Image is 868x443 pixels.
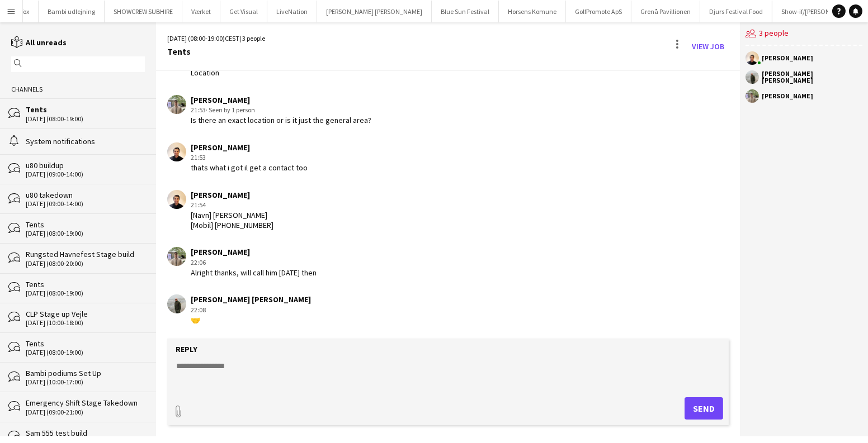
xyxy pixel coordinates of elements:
[26,408,145,416] div: [DATE] (09:00-21:00)
[26,190,145,200] div: u80 takedown
[762,93,813,99] div: [PERSON_NAME]
[26,368,145,378] div: Bambi podiums Set Up
[26,260,145,268] div: [DATE] (08:00-20:00)
[700,1,772,22] button: Djurs Festival Food
[26,104,145,115] div: Tents
[225,34,239,42] span: CEST
[167,46,265,56] div: Tents
[746,22,862,46] div: 3 people
[220,1,267,22] button: Get Visual
[762,70,862,84] div: [PERSON_NAME] [PERSON_NAME]
[26,378,145,386] div: [DATE] (10:00-17:00)
[267,1,317,22] button: LiveNation
[191,210,273,230] div: [Navn] [PERSON_NAME] [Mobil] [PHONE_NUMBER]
[191,115,371,125] div: Is there an exact location or is it just the general area?
[687,37,729,55] a: View Job
[26,309,145,319] div: CLP Stage up Vejle
[39,1,105,22] button: Bambi udlejning
[26,230,145,237] div: [DATE] (08:00-19:00)
[191,305,311,315] div: 22:08
[105,1,182,22] button: SHOWCREW SUBHIRE
[26,319,145,327] div: [DATE] (10:00-18:00)
[191,190,273,200] div: [PERSON_NAME]
[11,37,67,47] a: All unreads
[191,105,371,115] div: 21:53
[191,258,317,268] div: 22:06
[26,220,145,230] div: Tents
[191,315,311,325] div: 🤝
[191,200,273,210] div: 21:54
[176,344,197,354] label: Reply
[631,1,700,22] button: Grenå Pavillionen
[26,398,145,408] div: Emergency Shift Stage Takedown
[26,200,145,208] div: [DATE] (09:00-14:00)
[26,136,145,146] div: System notifications
[191,268,317,278] div: Alright thanks, will call him [DATE] then
[772,1,862,22] button: Show-if/[PERSON_NAME]
[191,142,308,153] div: [PERSON_NAME]
[317,1,432,22] button: [PERSON_NAME] [PERSON_NAME]
[26,170,145,178] div: [DATE] (09:00-14:00)
[685,397,723,420] button: Send
[191,247,317,257] div: [PERSON_NAME]
[26,160,145,170] div: u80 buildup
[191,163,308,173] div: thats what i got il get a contact too
[26,115,145,123] div: [DATE] (08:00-19:00)
[167,34,265,44] div: [DATE] (08:00-19:00) | 3 people
[191,95,371,105] div: [PERSON_NAME]
[26,349,145,356] div: [DATE] (08:00-19:00)
[26,289,145,297] div: [DATE] (08:00-19:00)
[191,294,311,304] div: [PERSON_NAME] [PERSON_NAME]
[26,339,145,349] div: Tents
[182,1,220,22] button: Værket
[26,428,145,438] div: Sam 555 test build
[206,106,255,114] span: · Seen by 1 person
[499,1,566,22] button: Horsens Komune
[762,55,813,61] div: [PERSON_NAME]
[191,153,308,163] div: 21:53
[26,249,145,259] div: Rungsted Havnefest Stage build
[566,1,631,22] button: GolfPromote ApS
[26,279,145,289] div: Tents
[432,1,499,22] button: Blue Sun Festival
